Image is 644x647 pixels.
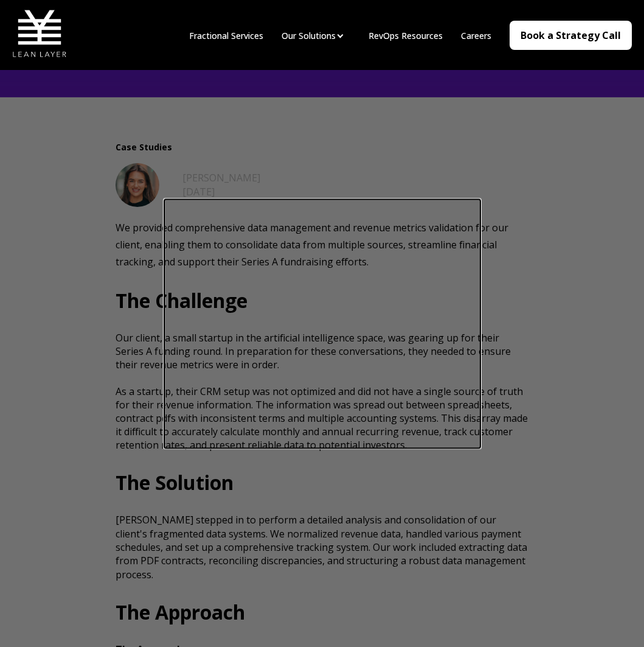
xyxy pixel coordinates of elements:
[164,199,480,448] iframe: Popup CTA
[282,30,336,41] a: Our Solutions
[369,30,443,41] a: RevOps Resources
[461,30,491,41] a: Careers
[180,29,500,42] div: Navigation Menu
[189,30,263,41] a: Fractional Services
[510,21,632,50] a: Book a Strategy Call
